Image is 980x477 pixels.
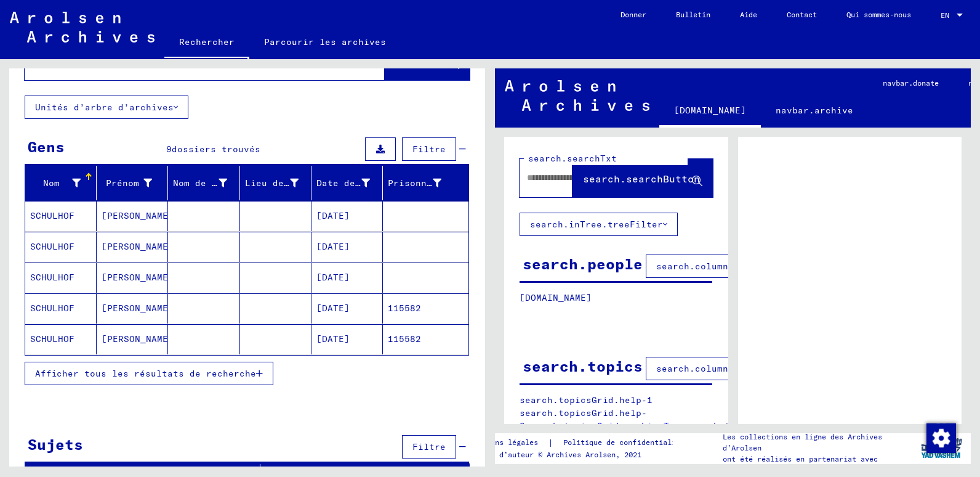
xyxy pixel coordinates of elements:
button: search.searchButton [572,159,713,197]
mat-cell: [PERSON_NAME] [97,293,168,324]
mat-cell: [DATE] [311,263,383,293]
mat-cell: SCHULHOF [25,232,97,262]
button: Unités d’arbre d’archives [25,96,188,119]
mat-cell: SCHULHOF [25,324,97,354]
mat-header-cell: Maiden Name [168,166,239,200]
a: navbar.donate [868,68,954,98]
div: Nom de jeune fille [173,173,242,193]
font: Unités d’arbre d’archives [35,102,174,113]
mat-cell: [PERSON_NAME] [97,263,168,293]
div: Prisonnier # [388,173,457,193]
div: Gens [28,136,65,158]
font: search.inTree.treeFilter [530,219,663,230]
span: search.columnFilter.filter [656,363,800,374]
font: Date de naissance [316,177,411,189]
font: Prénom [106,177,139,189]
div: Date de naissance [316,173,385,193]
font: | [548,436,553,449]
div: Sujets [28,433,83,455]
div: Nom [30,173,96,193]
p: search.topicsGrid.help-1 search.topicsGrid.help-2 search.topicsGrid.manual. [520,394,713,433]
mat-header-cell: Date of Birth [311,166,383,200]
span: EN [941,11,954,20]
img: yv_logo.png [918,433,965,463]
mat-cell: [DATE] [311,293,383,324]
a: Politique de confidentialité [553,436,699,449]
span: dossiers trouvés [172,144,260,155]
p: [DOMAIN_NAME] [520,291,712,304]
mat-cell: 115582 [383,324,468,354]
mat-cell: [DATE] [311,324,383,354]
p: Droits d’auteur © Archives Arolsen, 2021 [469,449,699,460]
mat-label: search.searchTxt [528,153,617,164]
img: Arolsen_neg.svg [10,12,155,43]
div: Modifier le consentement [926,423,955,452]
mat-cell: [DATE] [311,201,383,231]
span: search.columnFilter.filter [656,261,800,272]
button: search.columnFilter.filter [646,357,810,380]
a: [DOMAIN_NAME] [659,96,761,128]
a: Parcourir les archives [249,27,401,57]
font: Titre [340,465,367,476]
mat-header-cell: First Name [97,166,168,200]
mat-header-cell: Place of Birth [240,166,311,200]
span: Afficher tous les résultats de recherche [35,368,256,379]
p: ont été réalisés en partenariat avec [723,454,911,465]
mat-cell: SCHULHOF [25,201,97,231]
button: search.columnFilter.filter [646,255,810,278]
p: Les collections en ligne des Archives d’Arolsen [723,431,911,454]
div: search.topics [523,355,643,377]
button: Afficher tous les résultats de recherche [25,362,273,385]
button: Filtre [402,435,456,459]
mat-header-cell: Last Name [25,166,97,200]
button: Filtre [402,137,456,161]
span: 9 [166,144,172,155]
font: Nom de jeune fille [173,177,272,189]
button: search.inTree.treeFilter [520,213,678,236]
div: search.people [523,253,643,275]
mat-cell: 115582 [383,293,468,324]
font: Prisonnier # [388,177,454,189]
mat-cell: [DATE] [311,232,383,262]
a: search.topicsGrid.archiveTree [525,420,686,431]
span: search.searchButton [583,173,700,185]
font: Nom [43,177,60,189]
mat-header-cell: Prisoner # [383,166,468,200]
a: navbar.archive [761,96,868,125]
font: Lieu de naissance [245,177,339,189]
span: Filtre [412,144,446,155]
mat-cell: [PERSON_NAME] [97,232,168,262]
a: Rechercher [164,27,249,59]
img: Modifier le consentement [926,423,956,453]
img: Arolsen_neg.svg [505,80,649,111]
font: Signature [114,465,164,476]
mat-cell: SCHULHOF [25,293,97,324]
mat-cell: [PERSON_NAME] [97,201,168,231]
a: Mentions légales [469,436,548,449]
mat-cell: SCHULHOF [25,263,97,293]
mat-cell: [PERSON_NAME] [97,324,168,354]
div: Prénom [102,173,167,193]
div: Lieu de naissance [245,173,314,193]
span: Filtre [412,441,446,452]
